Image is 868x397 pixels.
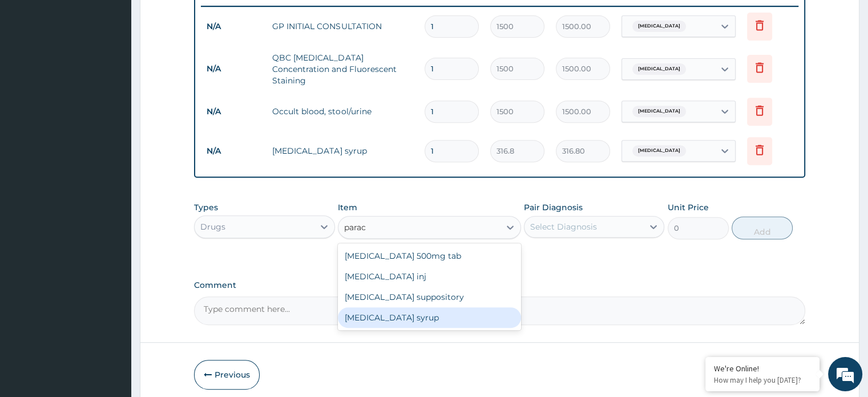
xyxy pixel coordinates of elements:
[530,221,597,232] div: Select Diagnosis
[632,106,686,117] span: [MEDICAL_DATA]
[59,64,192,79] div: Chat with us now
[66,123,158,239] span: We're online!
[267,100,418,123] td: Occult blood, stool/urine
[267,139,418,162] td: [MEDICAL_DATA] syrup
[338,307,521,328] div: [MEDICAL_DATA] syrup
[338,287,521,307] div: [MEDICAL_DATA] suppository
[267,46,418,92] td: QBC [MEDICAL_DATA] Concentration and Fluorescent Staining
[194,203,218,212] label: Types
[201,141,267,162] td: N/A
[714,363,811,374] div: We're Online!
[201,16,267,37] td: N/A
[732,216,793,239] button: Add
[194,360,260,390] button: Previous
[194,280,805,290] label: Comment
[668,202,709,213] label: Unit Price
[187,6,215,33] div: Minimize live chat window
[200,221,225,232] div: Drugs
[632,145,686,157] span: [MEDICAL_DATA]
[632,63,686,75] span: [MEDICAL_DATA]
[6,271,217,311] textarea: Type your message and hit 'Enter'
[632,21,686,32] span: [MEDICAL_DATA]
[714,375,811,385] p: How may I help you today?
[267,15,418,38] td: GP INITIAL CONSULTATION
[338,266,521,287] div: [MEDICAL_DATA] inj
[201,101,267,122] td: N/A
[338,246,521,266] div: [MEDICAL_DATA] 500mg tab
[338,202,357,213] label: Item
[201,58,267,79] td: N/A
[21,57,46,86] img: d_794563401_company_1708531726252_794563401
[524,202,583,213] label: Pair Diagnosis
